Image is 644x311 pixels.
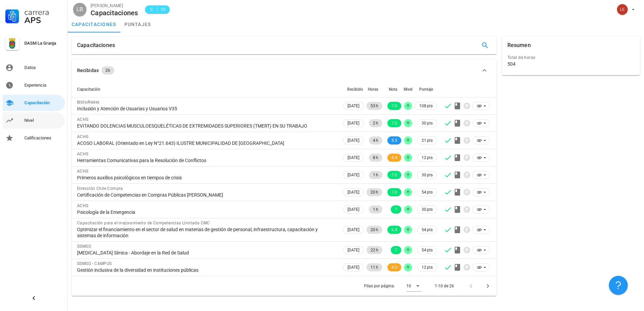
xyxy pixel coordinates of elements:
span: SSMSO - CAMPUS [77,261,112,266]
span: 12 pts [422,154,433,161]
span: 30 pts [422,120,433,127]
div: Nivel [24,118,62,123]
div: [PERSON_NAME] [91,2,138,9]
div: Recibidas [77,67,99,74]
span: 11 h [371,263,378,271]
div: 10 [406,283,411,289]
div: Calificaciones [24,135,62,141]
div: Certificación de Competencias en Compras Públicas [PERSON_NAME] [77,192,336,198]
a: capacitaciones [68,16,120,32]
div: EVITANDO DOLENCIAS MUSCULOESQUELÉTICAS DE EXTREMIDADES SUPERIORES (TMERT) EN SU TRABAJO [77,123,336,129]
div: DASM La Granja [24,41,62,46]
span: [DATE] [348,226,359,234]
span: 4.4 [391,154,397,162]
span: 7 [395,246,397,254]
span: ACHS [77,169,89,174]
span: 54 pts [422,226,433,233]
span: Capacitación [77,87,100,92]
th: Recibido [342,81,365,97]
th: Puntaje [413,81,438,97]
span: [DATE] [348,171,359,179]
a: Experiencia [3,77,65,93]
div: APS [24,16,62,24]
span: 108 pts [419,103,433,109]
div: Datos [24,65,62,70]
div: 10Filas por página: [406,281,422,291]
span: [DATE] [348,137,359,144]
div: Herramientas Comunicativas para la Resolución de Conflictos [77,157,336,163]
th: Nivel [403,81,413,97]
span: 10 [160,6,166,13]
a: Datos [3,60,65,76]
span: [DATE] [348,154,359,161]
th: Nota [384,81,403,97]
span: Horas [368,87,378,92]
span: BiblioRedes [77,100,99,105]
div: avatar [617,4,628,15]
span: [DATE] [348,188,359,196]
span: Nivel [404,87,412,92]
span: 7.0 [391,102,397,110]
span: 22 h [371,246,378,254]
th: Horas [365,81,384,97]
button: Página siguiente [482,280,494,292]
span: Dirección Chile Compra [77,186,123,191]
div: Primeros auxilios psicológicos en tiempos de crisis [77,175,336,181]
span: Recibido [347,87,363,92]
span: Capacitación para el mejoramiento de Competencias Limitada CMC [77,221,210,225]
div: Inclusión y Atención de Usuarias y Usuarios V35 [77,106,336,112]
span: 8 h [373,154,378,162]
span: 6.4 [391,226,397,234]
span: 21 pts [422,137,433,144]
span: 30 pts [422,206,433,213]
span: 7.0 [391,119,397,127]
span: 1 h [373,205,378,214]
button: Recibidas 26 [72,60,497,81]
span: 20 h [371,226,378,234]
a: Nivel [3,112,65,129]
span: [DATE] [348,246,359,254]
span: C [149,6,154,13]
span: 5.5 [391,136,397,145]
span: 7.0 [391,171,397,179]
span: 53 h [371,102,378,110]
span: 1 h [373,171,378,179]
span: 30 pts [422,172,433,178]
div: 504 [507,61,516,67]
div: 1-10 de 26 [435,283,454,289]
div: Experiencia [24,83,62,88]
span: 12 pts [422,264,433,271]
span: 2 h [373,119,378,127]
span: LB [76,3,83,16]
div: [MEDICAL_DATA] Símica - Abordaje en la Red de Salud [77,250,336,256]
div: Capacitaciones [91,9,138,17]
span: [DATE] [348,206,359,213]
span: SSMSO [77,244,91,249]
div: Psicología de la Emergencia [77,209,336,215]
span: 4.5 [391,263,397,271]
div: Capacitación [24,100,62,106]
span: [DATE] [348,119,359,127]
div: avatar [73,3,87,16]
span: [DATE] [348,102,359,110]
span: 7 [395,205,397,214]
span: ACHS [77,117,89,122]
div: Carrera [24,8,62,16]
div: Total de horas [507,54,635,61]
a: Calificaciones [3,130,65,146]
div: ACOSO LABORAL (Orientado en Ley N°21.643) ILUSTRE MUNICIPALIDAD DE [GEOGRAPHIC_DATA] [77,140,336,146]
div: Resumen [507,37,531,54]
div: Gestión inclusiva de la diversidad en instituciones públicas [77,267,336,273]
span: 4 h [373,136,378,145]
div: Capacitaciones [77,37,115,54]
div: Optimizar el financiamiento en el sector de salud en materias de gestión de personal, infraestruc... [77,226,336,239]
span: ACHS [77,134,89,139]
span: ACHS [77,203,89,208]
span: 54 pts [422,247,433,253]
span: [DATE] [348,264,359,271]
span: Nota [389,87,397,92]
span: Puntaje [419,87,433,92]
th: Capacitación [72,81,342,97]
span: ACHS [77,152,89,156]
div: Filas por página: [364,276,422,296]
